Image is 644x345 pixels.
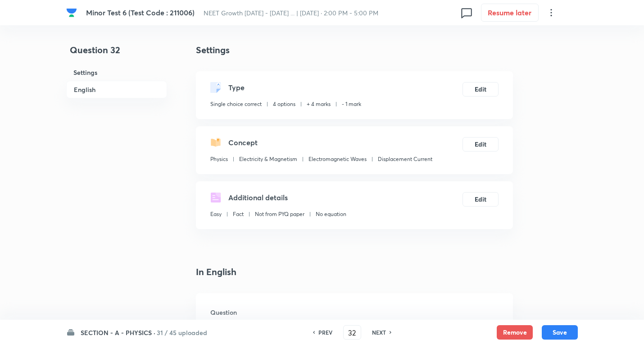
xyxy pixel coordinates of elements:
[273,100,295,108] p: 4 options
[342,100,361,108] p: - 1 mark
[463,192,499,207] button: Edit
[378,155,432,163] p: Displacement Current
[204,9,378,17] span: NEET Growth [DATE] - [DATE] ... | [DATE] · 2:00 PM - 5:00 PM
[308,155,367,163] p: Electromagnetic Waves
[233,210,244,218] p: Fact
[210,308,499,317] h6: Question
[316,210,346,218] p: No equation
[210,82,221,93] img: questionType.svg
[463,82,499,97] button: Edit
[497,325,533,340] button: Remove
[228,82,245,93] h5: Type
[210,192,221,203] img: questionDetails.svg
[66,64,167,81] h6: Settings
[66,7,77,18] img: Company Logo
[307,100,331,108] p: + 4 marks
[66,43,167,64] h4: Question 32
[66,81,167,98] h6: English
[157,328,207,337] h6: 31 / 45 uploaded
[228,137,258,148] h5: Concept
[239,155,297,163] p: Electricity & Magnetism
[210,100,262,108] p: Single choice correct
[210,210,222,218] p: Easy
[542,325,578,340] button: Save
[228,192,288,203] h5: Additional details
[210,137,221,148] img: questionConcept.svg
[196,265,513,279] h4: In English
[372,328,386,336] h6: NEXT
[210,155,228,163] p: Physics
[255,210,304,218] p: Not from PYQ paper
[463,137,499,152] button: Edit
[196,43,513,57] h4: Settings
[81,328,155,337] h6: SECTION - A - PHYSICS ·
[481,4,539,22] button: Resume later
[86,8,195,17] span: Minor Test 6 (Test Code : 211006)
[318,328,332,336] h6: PREV
[66,7,79,18] a: Company Logo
